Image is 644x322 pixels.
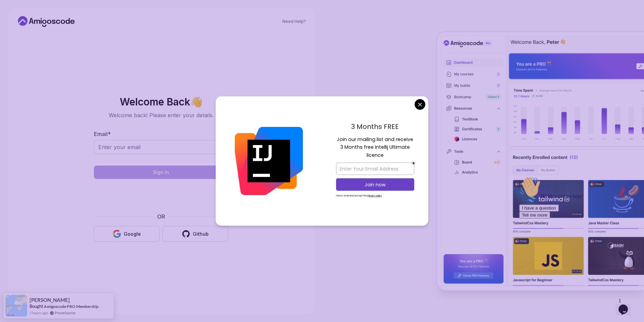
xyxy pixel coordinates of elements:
[30,297,70,303] span: [PERSON_NAME]
[3,38,34,45] button: Tell me more
[162,226,228,242] button: Github
[30,310,48,316] span: 2 hours ago
[16,16,76,27] a: Home link
[282,19,306,24] a: Need Help?
[124,231,141,237] div: Google
[3,31,42,38] button: I have a question
[190,96,203,108] span: 👋
[3,3,24,24] img: :wave:
[94,226,160,242] button: Google
[616,295,637,315] iframe: chat widget
[437,32,644,290] img: Amigoscode Dashboard
[5,295,27,317] img: provesource social proof notification image
[157,213,165,221] p: OR
[94,96,228,107] h2: Welcome Back
[193,231,209,237] div: Github
[94,166,228,179] button: Sign in
[94,140,228,154] input: Enter your email
[94,131,111,137] label: Email *
[55,310,75,316] a: ProveSource
[3,3,123,45] div: 👋Hi! How can we help?I have a questionTell me more
[44,304,99,309] a: Amigoscode PRO Membership
[110,183,212,209] iframe: Widget containing checkbox for hCaptcha security challenge
[3,20,66,25] span: Hi! How can we help?
[30,304,43,309] span: Bought
[94,111,228,119] p: Welcome back! Please enter your details.
[153,169,169,176] div: Sign in
[517,174,637,292] iframe: chat widget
